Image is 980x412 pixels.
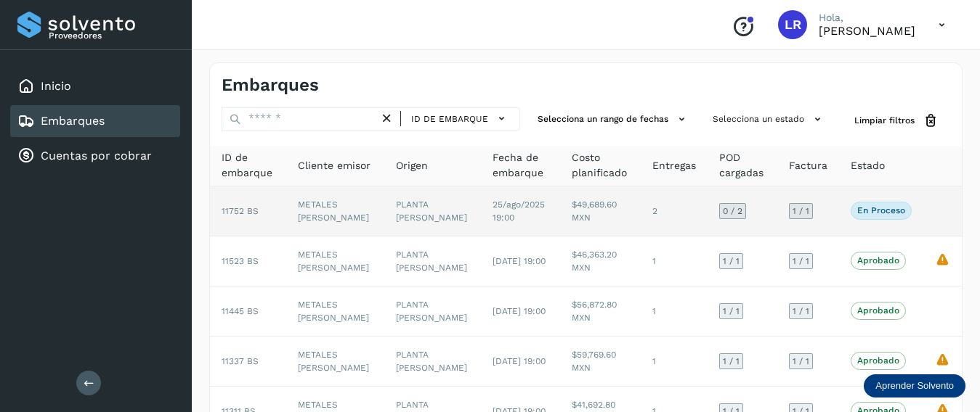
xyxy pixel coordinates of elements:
[222,256,259,266] span: 11523 BS
[222,75,319,96] h4: Embarques
[560,236,641,287] td: $46,363.20 MXN
[857,305,899,316] p: Aprobado
[652,158,696,173] span: Entregas
[793,307,809,316] span: 1 / 1
[819,12,915,24] p: Hola,
[222,150,275,181] span: ID de embarque
[560,287,641,337] td: $56,872.80 MXN
[10,70,180,102] div: Inicio
[857,205,905,215] p: En proceso
[641,287,708,337] td: 1
[723,307,740,316] span: 1 / 1
[793,357,809,366] span: 1 / 1
[286,337,384,387] td: METALES [PERSON_NAME]
[719,150,766,181] span: POD cargadas
[793,207,809,215] span: 1 / 1
[793,257,809,265] span: 1 / 1
[641,236,708,287] td: 1
[396,158,428,173] span: Origen
[41,149,152,162] a: Cuentas por cobrar
[384,236,482,287] td: PLANTA [PERSON_NAME]
[407,108,514,129] button: ID de embarque
[723,357,740,366] span: 1 / 1
[857,255,899,265] p: Aprobado
[843,107,950,134] button: Limpiar filtros
[532,107,695,131] button: Selecciona un rango de fechas
[493,306,546,316] span: [DATE] 19:00
[723,207,742,215] span: 0 / 2
[857,355,899,366] p: Aprobado
[286,186,384,236] td: METALES [PERSON_NAME]
[493,199,545,223] span: 25/ago/2025 19:00
[222,306,259,316] span: 11445 BS
[10,140,180,172] div: Cuentas por cobrar
[572,150,629,181] span: Costo planificado
[298,158,370,173] span: Cliente emisor
[41,79,71,93] a: Inicio
[641,186,708,236] td: 2
[41,114,105,128] a: Embarques
[49,30,174,41] p: Proveedores
[560,337,641,387] td: $59,769.60 MXN
[723,257,740,265] span: 1 / 1
[493,356,546,366] span: [DATE] 19:00
[789,158,827,173] span: Factura
[560,186,641,236] td: $49,689.60 MXN
[222,206,259,216] span: 11752 BS
[854,114,915,127] span: Limpiar filtros
[493,256,546,266] span: [DATE] 19:00
[286,287,384,337] td: METALES [PERSON_NAME]
[851,158,885,173] span: Estado
[819,24,915,38] p: LORENA RODRIGUEZ LOREDO
[641,337,708,387] td: 1
[286,236,384,287] td: METALES [PERSON_NAME]
[384,186,482,236] td: PLANTA [PERSON_NAME]
[384,337,482,387] td: PLANTA [PERSON_NAME]
[493,150,548,181] span: Fecha de embarque
[384,287,482,337] td: PLANTA [PERSON_NAME]
[707,107,831,131] button: Selecciona un estado
[222,356,259,366] span: 11337 BS
[864,374,965,397] div: Aprender Solvento
[10,105,180,137] div: Embarques
[411,112,488,125] span: ID de embarque
[875,380,954,392] p: Aprender Solvento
